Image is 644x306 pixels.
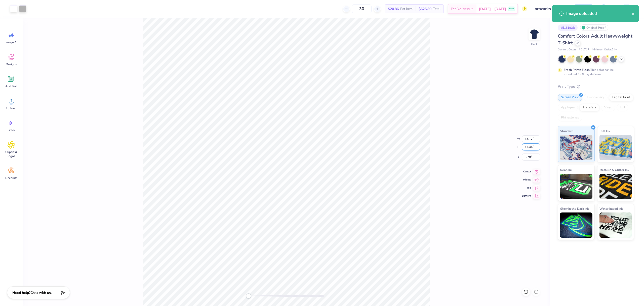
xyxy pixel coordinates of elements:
[509,7,514,11] span: Free
[560,135,592,160] img: Standard
[479,6,506,12] span: [DATE] - [DATE]
[584,94,608,101] div: Embroidery
[560,174,592,199] img: Neon Ink
[433,6,440,12] span: Total
[522,194,531,198] span: Bottom
[558,48,576,52] span: Comfort Colors
[5,84,17,88] span: Add Text
[558,84,634,89] div: Print Type
[6,40,17,44] span: Image AI
[12,290,30,295] strong: Need help?
[388,6,399,12] span: $20.86
[522,186,531,190] span: Top
[609,94,633,101] div: Digital Print
[8,128,15,132] span: Greek
[451,6,470,12] span: Est. Delivery
[579,104,599,111] div: Transfers
[631,11,635,17] button: close
[566,11,631,17] div: Image uploaded
[614,4,634,14] a: JP
[419,6,431,12] span: $625.80
[599,174,632,199] img: Metallic & Glitter Ink
[558,114,582,121] div: Rhinestones
[622,4,632,14] img: John Paul Torres
[599,212,632,238] img: Water based Ink
[352,4,372,13] input: – –
[558,104,578,111] div: Applique
[599,206,623,211] span: Water based Ink
[558,33,632,46] span: Comfort Colors Adult Heavyweight T-Shirt
[6,62,17,66] span: Designs
[246,293,251,298] div: Accessibility label
[601,104,615,111] div: Vinyl
[599,128,610,134] span: Puff Ink
[3,150,20,158] span: Clipart & logos
[599,167,629,172] span: Metallic & Glitter Ink
[560,128,573,134] span: Standard
[564,68,626,77] div: This color can be expedited for 5 day delivery.
[579,48,589,52] span: # C1717
[592,48,617,52] span: Minimum Order: 24 +
[580,24,608,31] div: Original Proof
[400,6,413,12] span: Per Item
[5,176,17,180] span: Decorate
[6,106,16,110] span: Upload
[599,135,632,160] img: Puff Ink
[560,206,589,211] span: Glow in the Dark Ink
[560,167,572,172] span: Neon Ink
[560,212,592,238] img: Glow in the Dark Ink
[564,68,590,72] strong: Fresh Prints Flash:
[558,94,582,101] div: Screen Print
[531,4,568,14] input: Untitled Design
[529,29,539,39] img: Back
[30,290,52,295] span: Chat with us.
[617,104,628,111] div: Foil
[522,170,531,174] span: Center
[522,178,531,182] span: Middle
[531,42,538,46] div: Back
[558,24,578,31] div: # 518193B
